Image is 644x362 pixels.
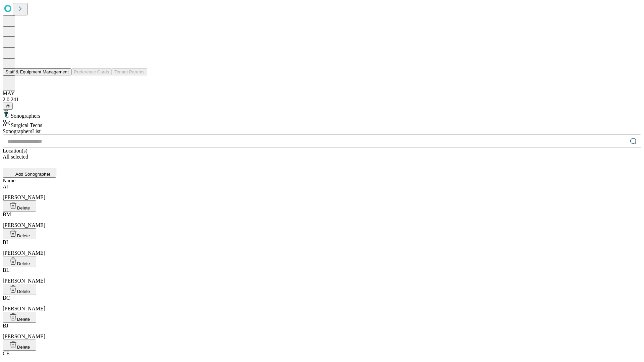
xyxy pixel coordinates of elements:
[3,154,641,160] div: All selected
[3,90,641,97] div: MAY
[15,172,50,177] span: Add Sonographer
[3,267,9,273] span: BL
[17,345,30,350] span: Delete
[3,295,641,312] div: [PERSON_NAME]
[71,68,112,75] button: Preference Cards
[112,68,147,75] button: Tenant Params
[3,239,641,256] div: [PERSON_NAME]
[3,340,36,351] button: Delete
[3,178,641,184] div: Name
[3,351,9,356] span: CE
[3,110,641,119] div: Sonographers
[3,239,8,245] span: BI
[3,128,641,134] div: Sonographers List
[3,228,36,239] button: Delete
[3,68,71,75] button: Staff & Equipment Management
[3,256,36,267] button: Delete
[17,261,30,266] span: Delete
[17,233,30,238] span: Delete
[3,184,9,189] span: AJ
[3,295,10,301] span: BC
[3,284,36,295] button: Delete
[3,323,8,328] span: BJ
[3,103,13,110] button: @
[3,200,36,212] button: Delete
[3,267,641,284] div: [PERSON_NAME]
[17,317,30,322] span: Delete
[3,119,641,128] div: Surgical Techs
[17,205,30,210] span: Delete
[3,212,11,217] span: BM
[3,312,36,323] button: Delete
[5,104,10,109] span: @
[3,323,641,340] div: [PERSON_NAME]
[3,168,56,178] button: Add Sonographer
[3,212,641,228] div: [PERSON_NAME]
[17,289,30,294] span: Delete
[3,97,641,103] div: 2.0.241
[3,184,641,200] div: [PERSON_NAME]
[3,148,28,154] span: Location(s)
